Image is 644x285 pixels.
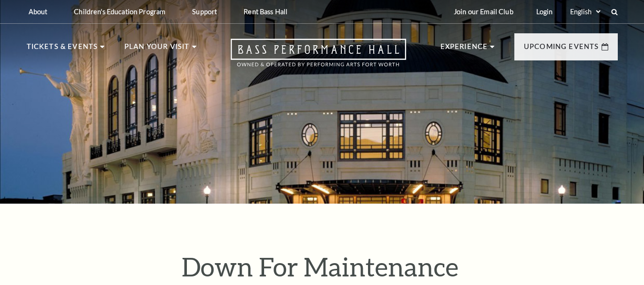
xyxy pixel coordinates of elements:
p: Upcoming Events [524,41,599,58]
p: Rent Bass Hall [244,8,287,16]
p: Tickets & Events [27,41,98,58]
p: Support [192,8,217,16]
select: Select: [568,7,602,16]
p: Children's Education Program [74,8,165,16]
p: About [29,8,48,16]
p: Plan Your Visit [124,41,190,58]
p: Experience [440,41,488,58]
